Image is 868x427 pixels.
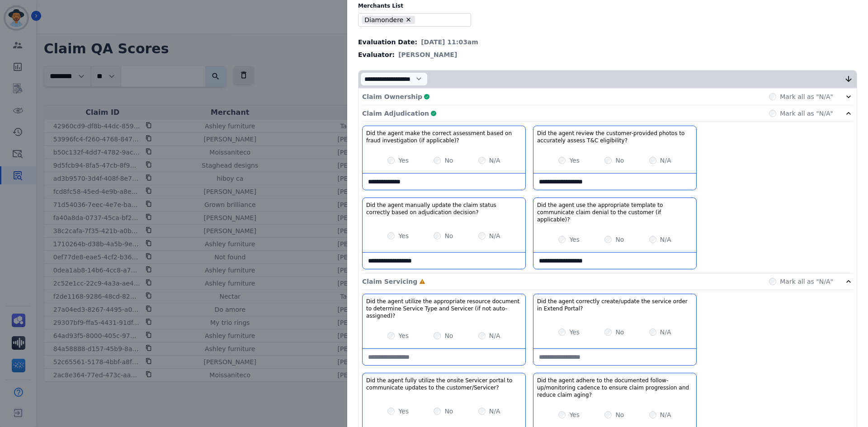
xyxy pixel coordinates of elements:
[537,298,693,312] h3: Did the agent correctly create/update the service order in Extend Portal?
[366,298,522,319] h3: Did the agent utilize the appropriate resource document to determine Service Type and Servicer (i...
[660,156,671,165] label: N/A
[615,156,624,165] label: No
[660,235,671,244] label: N/A
[362,277,417,286] p: Claim Servicing
[569,235,580,244] label: Yes
[569,410,580,419] label: Yes
[569,328,580,337] label: Yes
[362,16,415,24] li: Diamondere
[358,38,857,47] div: Evaluation Date:
[358,2,857,9] label: Merchants List
[537,202,693,223] h3: Did the agent use the appropriate template to communicate claim denial to the customer (if applic...
[366,377,522,391] h3: Did the agent fully utilize the onsite Servicer portal to communicate updates to the customer/Ser...
[780,277,833,286] label: Mark all as "N/A"
[569,156,580,165] label: Yes
[615,235,624,244] label: No
[362,109,429,118] p: Claim Adjudication
[398,407,409,416] label: Yes
[398,156,409,165] label: Yes
[358,50,857,59] div: Evaluator:
[489,156,500,165] label: N/A
[444,156,453,165] label: No
[537,130,693,144] h3: Did the agent review the customer-provided photos to accurately assess T&C eligibility?
[444,407,453,416] label: No
[360,14,465,25] ul: selected options
[780,109,833,118] label: Mark all as "N/A"
[444,331,453,340] label: No
[780,92,833,101] label: Mark all as "N/A"
[362,92,422,101] p: Claim Ownership
[489,407,500,416] label: N/A
[615,410,624,419] label: No
[398,331,409,340] label: Yes
[366,202,522,216] h3: Did the agent manually update the claim status correctly based on adjudication decision?
[421,38,478,47] span: [DATE] 11:03am
[660,328,671,337] label: N/A
[489,231,500,240] label: N/A
[398,231,409,240] label: Yes
[398,50,457,59] span: [PERSON_NAME]
[615,328,624,337] label: No
[537,377,693,399] h3: Did the agent adhere to the documented follow-up/monitoring cadence to ensure claim progression a...
[366,130,522,144] h3: Did the agent make the correct assessment based on fraud investigation (if applicable)?
[444,231,453,240] label: No
[660,410,671,419] label: N/A
[489,331,500,340] label: N/A
[405,16,412,23] button: Remove Diamondere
